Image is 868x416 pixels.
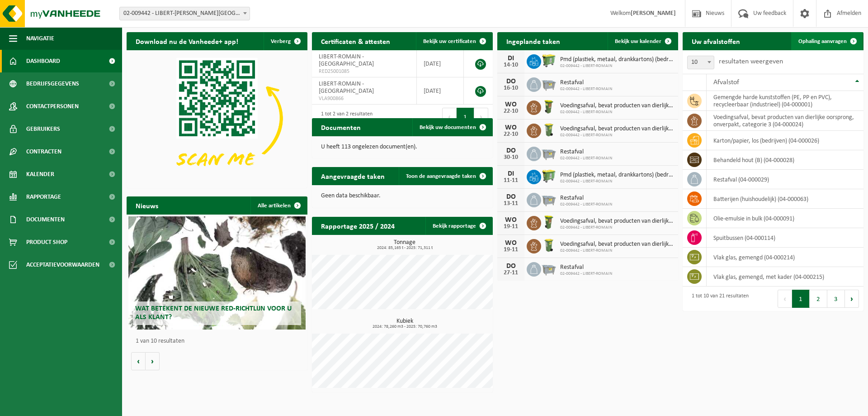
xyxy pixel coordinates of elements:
[707,111,863,131] td: voedingsafval, bevat producten van dierlijke oorsprong, onverpakt, categorie 3 (04-000024)
[250,196,307,215] a: Alle artikelen
[312,32,399,50] h2: Certificaten & attesten
[541,168,557,184] img: WB-0660-HPE-GN-50
[502,62,520,68] div: 14-10
[127,50,307,186] img: Download de VHEPlus App
[707,267,863,287] td: vlak glas, gemengd, met kader (04-000215)
[271,38,291,44] span: Verberg
[264,32,307,50] button: Verberg
[560,102,674,110] span: Voedingsafval, bevat producten van dierlijke oorsprong, onverpakt, categorie 3
[502,247,520,253] div: 19-11
[707,209,863,228] td: olie-emulsie in bulk (04-000091)
[321,193,484,199] p: Geen data beschikbaar.
[560,86,612,92] span: 02-009442 - LIBERT-ROMAIN
[474,108,488,126] button: Next
[845,290,859,308] button: Next
[707,170,863,189] td: restafval (04-000029)
[417,77,464,105] td: [DATE]
[687,289,749,309] div: 1 tot 10 van 21 resultaten
[560,172,674,179] span: Pmd (plastiek, metaal, drankkartons) (bedrijven)
[560,225,674,230] span: 02-009442 - LIBERT-ROMAIN
[502,154,520,161] div: 30-10
[319,95,410,102] span: VLA900866
[316,318,493,329] h3: Kubiek
[560,125,674,133] span: Voedingsafval, bevat producten van dierlijke oorsprong, onverpakt, categorie 3
[26,186,61,208] span: Rapportage
[560,148,612,156] span: Restafval
[127,196,167,214] h2: Nieuws
[319,68,410,75] span: RED25001085
[541,191,557,207] img: WB-2500-GAL-GY-01
[316,107,373,127] div: 1 tot 2 van 2 resultaten
[560,63,674,69] span: 02-009442 - LIBERT-ROMAIN
[541,53,557,68] img: WB-0660-HPE-GN-50
[688,56,714,69] span: 10
[502,201,520,207] div: 13-11
[316,239,493,250] h3: Tonnage
[502,177,520,184] div: 11-11
[687,56,714,69] span: 10
[319,53,374,67] span: LIBERT-ROMAIN - [GEOGRAPHIC_DATA]
[316,325,493,329] span: 2024: 78,260 m3 - 2025: 70,760 m3
[502,108,520,115] div: 22-10
[560,79,612,86] span: Restafval
[502,131,520,138] div: 22-10
[502,193,520,201] div: DO
[319,81,374,95] span: LIBERT-ROMAIN - [GEOGRAPHIC_DATA]
[791,32,863,50] a: Ophaling aanvragen
[412,118,492,136] a: Bekijk uw documenten
[707,248,863,267] td: vlak glas, gemengd (04-000214)
[560,156,612,161] span: 02-009442 - LIBERT-ROMAIN
[792,290,810,308] button: 1
[502,216,520,224] div: WO
[810,290,827,308] button: 2
[136,338,303,344] p: 1 van 10 resultaten
[312,118,370,136] h2: Documenten
[26,253,99,276] span: Acceptatievoorwaarden
[713,79,739,86] span: Afvalstof
[707,189,863,209] td: batterijen (huishoudelijk) (04-000063)
[778,290,792,308] button: Previous
[560,202,612,207] span: 02-009442 - LIBERT-ROMAIN
[423,38,476,44] span: Bekijk uw certificaten
[560,271,612,277] span: 02-009442 - LIBERT-ROMAIN
[560,179,674,184] span: 02-009442 - LIBERT-ROMAIN
[707,150,863,170] td: behandeld hout (B) (04-000028)
[425,217,492,235] a: Bekijk rapportage
[560,241,674,248] span: Voedingsafval, bevat producten van dierlijke oorsprong, onverpakt, categorie 3
[26,95,79,118] span: Contactpersonen
[827,290,845,308] button: 3
[26,27,54,50] span: Navigatie
[119,7,250,20] span: 02-009442 - LIBERT-ROMAIN - OUDENAARDE
[26,118,60,140] span: Gebruikers
[406,173,476,179] span: Toon de aangevraagde taken
[541,76,557,91] img: WB-2500-GAL-GY-01
[321,144,484,150] p: U heeft 113 ongelezen document(en).
[560,133,674,138] span: 02-009442 - LIBERT-ROMAIN
[131,352,146,370] button: Vorige
[608,32,677,50] a: Bekijk uw kalender
[502,263,520,270] div: DO
[497,32,569,50] h2: Ingeplande taken
[541,261,557,276] img: WB-2500-GAL-GY-01
[502,124,520,131] div: WO
[502,101,520,108] div: WO
[127,32,247,50] h2: Download nu de Vanheede+ app!
[420,124,476,130] span: Bekijk uw documenten
[502,170,520,177] div: DI
[26,208,65,231] span: Documenten
[502,55,520,62] div: DI
[560,264,612,271] span: Restafval
[631,10,676,17] strong: [PERSON_NAME]
[312,167,394,185] h2: Aangevraagde taken
[719,58,783,65] label: resultaten weergeven
[541,238,557,253] img: WB-0140-HPE-GN-50
[683,32,749,50] h2: Uw afvalstoffen
[560,195,612,202] span: Restafval
[416,32,492,50] a: Bekijk uw certificaten
[312,217,404,234] h2: Rapportage 2025 / 2024
[442,108,457,126] button: Previous
[560,218,674,225] span: Voedingsafval, bevat producten van dierlijke oorsprong, onverpakt, categorie 3
[707,131,863,150] td: karton/papier, los (bedrijven) (04-000026)
[399,167,492,185] a: Toon de aangevraagde taken
[560,110,674,115] span: 02-009442 - LIBERT-ROMAIN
